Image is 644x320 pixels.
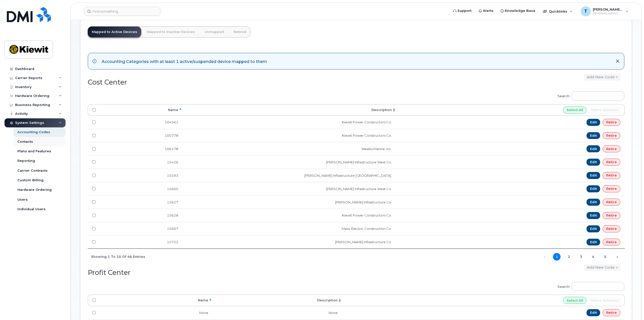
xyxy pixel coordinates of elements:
[554,279,624,293] label: Search:
[100,182,183,195] td: 15605
[603,239,620,246] a: Retire
[565,253,573,261] a: 2
[603,309,620,316] a: Retire
[584,8,587,14] span: T
[100,222,183,235] td: 15667
[100,306,213,319] td: None
[497,6,539,16] a: Knowledge Base
[584,264,621,271] a: Add new code
[88,252,145,261] div: Showing 1 to 10 of 46 entries
[539,6,576,16] div: Quicklinks
[572,91,624,100] input: Search:
[100,129,183,142] td: 105778
[483,8,493,13] span: Alerts
[183,169,396,182] td: [PERSON_NAME] Infrastructure [GEOGRAPHIC_DATA].
[183,116,396,129] td: Kiewit Power Constructors Co.
[587,225,600,232] a: Edit
[587,309,600,316] a: Edit
[603,159,620,166] a: Retire
[183,155,396,169] td: [PERSON_NAME] Infrastructure West Co.
[587,119,600,126] a: Edit
[100,116,183,129] td: 104561
[603,225,620,232] a: Retire
[475,6,497,16] a: Alerts
[587,132,600,139] a: Edit
[229,26,250,38] a: Retired
[622,298,640,316] iframe: Messenger Launcher
[213,295,342,306] th: Description: activate to sort column ascending
[603,132,620,139] a: Retire
[603,185,620,192] a: Retire
[587,212,600,219] a: Edit
[183,222,396,235] td: Mass. Electric Construction Co.
[100,195,183,209] td: 15627
[572,282,624,291] input: Search:
[541,253,548,261] a: Previous
[603,119,620,126] a: Retire
[183,142,396,155] td: Weeks Marine, Inc.
[183,129,396,142] td: Kiewit Power Constructors Co.
[563,106,587,114] input: Select All
[143,26,199,38] a: Mapped to Inactive Devices
[601,253,609,261] a: 5
[100,155,183,169] td: 15426
[100,209,183,222] td: 15628
[505,8,535,13] span: Knowledge Base
[183,195,396,209] td: [PERSON_NAME] Infrastructure Co.
[603,172,620,179] a: Retire
[183,182,396,195] td: [PERSON_NAME] Infrastructure West Co.
[603,212,620,219] a: Retire
[577,6,632,16] div: Tam.Le
[587,145,600,152] a: Edit
[603,199,620,206] a: Retire
[587,199,600,206] a: Edit
[577,253,585,261] a: 3
[102,58,267,65] div: Accounting Categories with at least 1 active/suspended device mapped to them
[100,142,183,155] td: 106178
[587,239,600,246] a: Edit
[213,306,342,319] td: None
[549,9,567,13] span: Quicklinks
[183,235,396,249] td: [PERSON_NAME] Infrastructure Co.
[593,7,623,11] span: [PERSON_NAME].Le
[457,8,472,13] span: Support
[587,159,600,166] a: Edit
[603,145,620,152] a: Retire
[589,253,597,261] a: 4
[587,172,600,179] a: Edit
[88,26,141,38] a: Mapped to Active Devices
[183,209,396,222] td: Kiewit Power Constructors Co.
[554,88,624,102] label: Search:
[84,7,160,16] input: Find something...
[593,11,623,15] span: Wireless Admin
[100,235,183,249] td: 15722
[584,74,621,81] a: Add new code
[587,185,600,192] a: Edit
[563,297,587,304] input: Select All
[100,295,213,306] th: Name: activate to sort column descending
[553,253,561,261] a: 1
[183,104,396,116] th: Description: activate to sort column ascending
[613,253,621,261] a: Next
[88,79,352,86] h2: Cost Center
[100,169,183,182] td: 15593
[200,26,228,38] a: Unmapped
[100,104,183,116] th: Name: activate to sort column descending
[88,269,352,276] h2: Profit Center
[450,6,475,16] a: Support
